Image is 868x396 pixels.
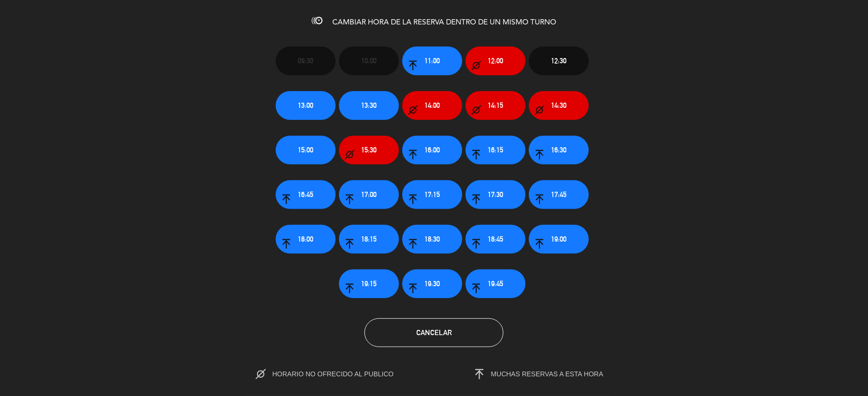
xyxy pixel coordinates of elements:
[488,189,504,200] span: 17:30
[339,136,399,164] button: 15:30
[332,19,556,26] span: CAMBIAR HORA DE LA RESERVA DENTRO DE UN MISMO TURNO
[488,233,504,245] span: 18:45
[466,136,526,164] button: 16:15
[529,47,589,75] button: 12:30
[339,269,399,298] button: 19:15
[276,225,336,254] button: 18:00
[364,318,504,347] button: Cancelar
[276,180,336,209] button: 16:45
[276,136,336,164] button: 15:00
[425,100,440,111] span: 14:00
[466,91,526,120] button: 14:15
[362,189,377,200] span: 17:00
[339,225,399,254] button: 18:15
[466,180,526,209] button: 17:30
[529,91,589,120] button: 14:30
[466,269,526,298] button: 19:45
[488,144,504,155] span: 16:15
[298,55,314,66] span: 09:30
[272,370,414,378] span: HORARIO NO OFRECIDO AL PUBLICO
[529,136,589,164] button: 16:30
[425,233,440,245] span: 18:30
[551,100,567,111] span: 14:30
[529,225,589,254] button: 19:00
[402,47,462,75] button: 11:00
[466,47,526,75] button: 12:00
[425,189,440,200] span: 17:15
[362,55,377,66] span: 10:00
[425,55,440,66] span: 11:00
[466,225,526,254] button: 18:45
[339,91,399,120] button: 13:30
[362,278,377,289] span: 19:15
[488,100,504,111] span: 14:15
[551,189,567,200] span: 17:45
[491,370,603,378] span: MUCHAS RESERVAS A ESTA HORA
[402,180,462,209] button: 17:15
[402,136,462,164] button: 16:00
[362,233,377,245] span: 18:15
[529,180,589,209] button: 17:45
[339,180,399,209] button: 17:00
[402,269,462,298] button: 19:30
[488,55,504,66] span: 12:00
[416,328,452,337] span: Cancelar
[488,278,504,289] span: 19:45
[298,100,314,111] span: 13:00
[276,47,336,75] button: 09:30
[339,47,399,75] button: 10:00
[298,144,314,155] span: 15:00
[551,144,567,155] span: 16:30
[362,144,377,155] span: 15:30
[402,225,462,254] button: 18:30
[362,100,377,111] span: 13:30
[551,233,567,245] span: 19:00
[425,144,440,155] span: 16:00
[551,55,567,66] span: 12:30
[276,91,336,120] button: 13:00
[298,189,314,200] span: 16:45
[402,91,462,120] button: 14:00
[425,278,440,289] span: 19:30
[298,233,314,245] span: 18:00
